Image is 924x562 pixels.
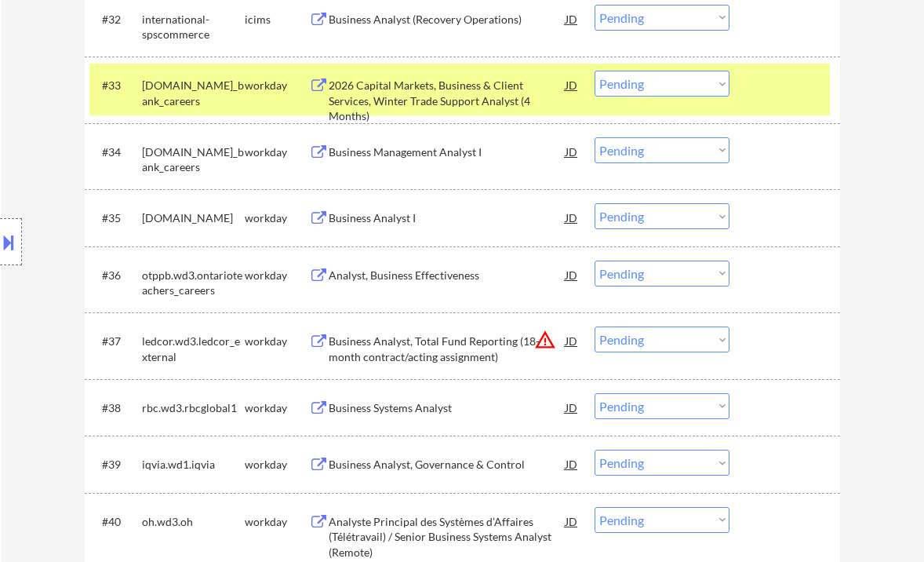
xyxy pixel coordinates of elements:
[102,12,129,27] div: #32
[142,78,245,108] div: [DOMAIN_NAME]_bank_careers
[329,78,566,124] div: 2026 Capital Markets, Business & Client Services, Winter Trade Support Analyst (4 Months)
[564,71,580,99] div: JD
[102,400,129,416] div: #38
[245,78,309,93] div: workday
[245,12,309,27] div: icims
[102,457,129,473] div: #39
[329,400,566,416] div: Business Systems Analyst
[564,507,580,535] div: JD
[329,144,566,160] div: Business Management Analyst I
[245,457,309,473] div: workday
[142,12,245,42] div: international-spscommerce
[564,5,580,33] div: JD
[329,268,566,283] div: Analyst, Business Effectiveness
[102,514,129,530] div: #40
[564,327,580,355] div: JD
[564,393,580,421] div: JD
[245,400,309,416] div: workday
[329,457,566,473] div: Business Analyst, Governance & Control
[564,450,580,478] div: JD
[142,457,245,473] div: iqvia.wd1.iqvia
[102,78,129,93] div: #33
[564,203,580,232] div: JD
[329,334,566,364] div: Business Analyst, Total Fund Reporting (18-month contract/acting assignment)
[329,210,566,226] div: Business Analyst I
[142,514,245,530] div: oh.wd3.oh
[329,514,566,560] div: Analyste Principal des Systèmes d’Affaires (Télétravail) / Senior Business Systems Analyst (Remote)
[564,261,580,289] div: JD
[245,514,309,530] div: workday
[329,12,566,27] div: Business Analyst (Recovery Operations)
[564,137,580,166] div: JD
[534,329,556,351] button: warning_amber
[142,400,245,416] div: rbc.wd3.rbcglobal1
